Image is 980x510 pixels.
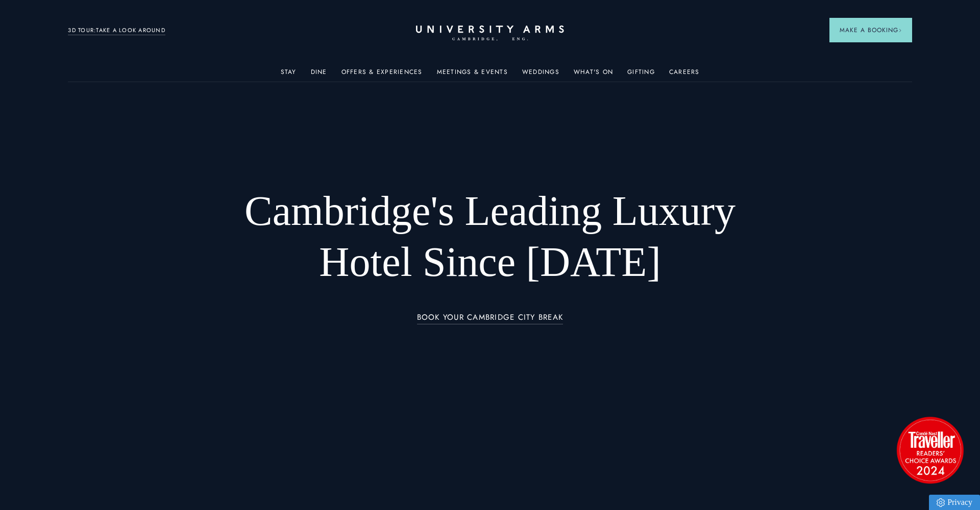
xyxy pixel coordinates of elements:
[416,25,564,41] a: Home
[417,313,563,325] a: BOOK YOUR CAMBRIDGE CITY BREAK
[341,68,423,82] a: Offers & Experiences
[281,68,297,82] a: Stay
[829,18,912,42] button: Make a BookingArrow icon
[68,26,165,35] a: 3D TOUR:TAKE A LOOK AROUND
[311,68,327,82] a: Dine
[627,68,655,82] a: Gifting
[574,68,613,82] a: What's On
[898,29,902,32] img: Arrow icon
[929,495,980,510] a: Privacy
[937,498,945,507] img: Privacy
[892,412,968,488] img: image-2524eff8f0c5d55edbf694693304c4387916dea5-1501x1501-png
[669,68,700,82] a: Careers
[218,186,763,288] h1: Cambridge's Leading Luxury Hotel Since [DATE]
[522,68,559,82] a: Weddings
[437,68,508,82] a: Meetings & Events
[840,25,902,35] span: Make a Booking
